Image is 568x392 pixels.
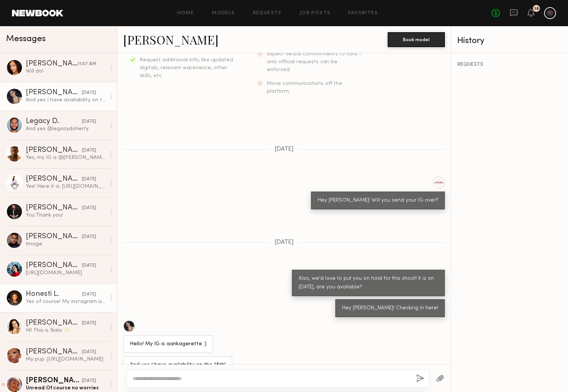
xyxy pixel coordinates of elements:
span: Move communications off the platform. [267,81,342,94]
div: Will do! [26,68,106,75]
button: Book model [388,32,445,47]
div: Hey [PERSON_NAME]! Will you send your IG over? [318,196,438,205]
div: [URL][DOMAIN_NAME] [26,269,106,276]
a: Favorites [348,11,378,16]
span: Messages [6,35,46,43]
div: And yes I have availability on the 18th! [26,97,106,104]
span: Expect verbal commitments to hold - only official requests can be enforced. [267,52,361,72]
span: [DATE] [275,239,294,246]
a: Requests [253,11,282,16]
div: Hello! My IG is aarikagerette :) [130,340,207,349]
div: [PERSON_NAME] [26,262,82,269]
span: Request additional info, like updated digitals, relevant experience, other skills, etc. [140,58,233,78]
a: Models [212,11,235,16]
div: Hey [PERSON_NAME]! Checking in here! [342,304,438,313]
div: Yes! Here it is: [URL][DOMAIN_NAME] [26,183,106,190]
div: Yes, my IG is @[PERSON_NAME] [26,154,106,161]
div: Unread: Of course no worries [26,385,106,392]
div: [DATE] [82,377,96,385]
div: [DATE] [82,147,96,154]
div: [PERSON_NAME] [26,89,82,97]
div: [DATE] [82,349,96,356]
a: Home [177,11,194,16]
div: Image [26,241,106,248]
div: [DATE] [82,320,96,327]
div: [PERSON_NAME] [26,147,82,154]
div: [PERSON_NAME] [26,204,82,212]
div: [PERSON_NAME] [26,348,82,356]
div: [DATE] [82,233,96,241]
div: And yes I have availability on the 18th! [130,361,226,370]
div: Also, we'd love to put you on hold for this shoot! It is on [DATE], are you available? [299,275,438,292]
div: Hi! This is Nala ✨ [26,327,106,334]
div: [PERSON_NAME] [26,319,82,327]
a: Job Posts [300,11,331,16]
span: [DATE] [275,146,294,153]
div: [DATE] [82,262,96,269]
div: [PERSON_NAME] [26,60,77,68]
div: [PERSON_NAME] [26,233,82,241]
div: [PERSON_NAME] [26,175,82,183]
div: My pup: [URL][DOMAIN_NAME] [26,356,106,363]
div: [DATE] [82,176,96,183]
div: 18 [534,7,539,11]
div: [DATE] [82,118,96,125]
div: REQUESTS [457,62,562,67]
div: [DATE] [82,89,96,97]
div: Honesti L. [26,291,82,298]
div: Yes of course! My instagram is @itshonesti [26,298,106,305]
a: Book model [388,36,445,42]
div: And yes @legacydoherty [26,125,106,132]
div: 11:07 AM [77,61,96,68]
div: [DATE] [82,291,96,298]
div: You: Thank you! [26,212,106,219]
div: [PERSON_NAME] [26,377,82,385]
div: [DATE] [82,205,96,212]
div: Legacy D. [26,118,82,125]
div: History [457,37,562,45]
a: [PERSON_NAME] [123,31,219,48]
